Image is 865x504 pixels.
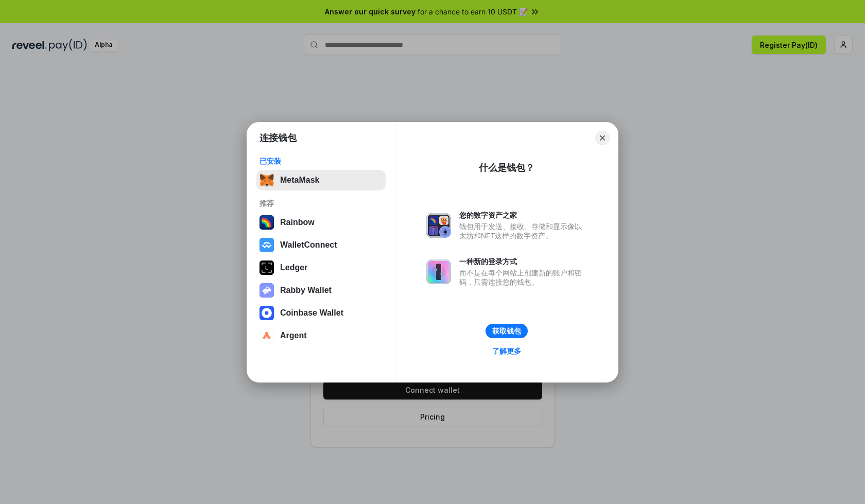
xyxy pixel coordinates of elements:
[259,215,274,230] img: svg+xml,%3Csvg%20width%3D%22120%22%20height%3D%22120%22%20viewBox%3D%220%200%20120%20120%22%20fil...
[259,157,383,166] div: 已安装
[280,240,337,250] div: WalletConnect
[259,132,297,144] h1: 连接钱包
[479,162,534,174] div: 什么是钱包？
[280,331,307,340] div: Argent
[256,212,386,233] button: Rainbow
[459,268,587,287] div: 而不是在每个网站上创建新的账户和密码，只需连接您的钱包。
[280,286,332,295] div: Rabby Wallet
[280,176,319,185] div: MetaMask
[256,235,386,255] button: WalletConnect
[256,303,386,323] button: Coinbase Wallet
[259,238,274,252] img: svg+xml,%3Csvg%20width%3D%2228%22%20height%3D%2228%22%20viewBox%3D%220%200%2028%2028%22%20fill%3D...
[459,222,587,240] div: 钱包用于发送、接收、存储和显示像以太坊和NFT这样的数字资产。
[259,260,274,275] img: svg+xml,%3Csvg%20xmlns%3D%22http%3A%2F%2Fwww.w3.org%2F2000%2Fsvg%22%20width%3D%2228%22%20height%3...
[459,211,587,220] div: 您的数字资产之家
[259,306,274,320] img: svg+xml,%3Csvg%20width%3D%2228%22%20height%3D%2228%22%20viewBox%3D%220%200%2028%2028%22%20fill%3D...
[256,280,386,301] button: Rabby Wallet
[259,283,274,298] img: svg+xml,%3Csvg%20xmlns%3D%22http%3A%2F%2Fwww.w3.org%2F2000%2Fsvg%22%20fill%3D%22none%22%20viewBox...
[280,218,315,227] div: Rainbow
[259,199,383,208] div: 推荐
[595,131,610,145] button: Close
[486,344,527,358] a: 了解更多
[259,173,274,187] img: svg+xml,%3Csvg%20fill%3D%22none%22%20height%3D%2233%22%20viewBox%3D%220%200%2035%2033%22%20width%...
[280,263,307,272] div: Ledger
[259,328,274,343] img: svg+xml,%3Csvg%20width%3D%2228%22%20height%3D%2228%22%20viewBox%3D%220%200%2028%2028%22%20fill%3D...
[486,324,528,338] button: 获取钱包
[256,325,386,346] button: Argent
[492,346,521,356] div: 了解更多
[426,259,451,284] img: svg+xml,%3Csvg%20xmlns%3D%22http%3A%2F%2Fwww.w3.org%2F2000%2Fsvg%22%20fill%3D%22none%22%20viewBox...
[256,170,386,190] button: MetaMask
[459,257,587,266] div: 一种新的登录方式
[256,257,386,278] button: Ledger
[426,213,451,238] img: svg+xml,%3Csvg%20xmlns%3D%22http%3A%2F%2Fwww.w3.org%2F2000%2Fsvg%22%20fill%3D%22none%22%20viewBox...
[280,308,343,318] div: Coinbase Wallet
[492,326,521,336] div: 获取钱包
